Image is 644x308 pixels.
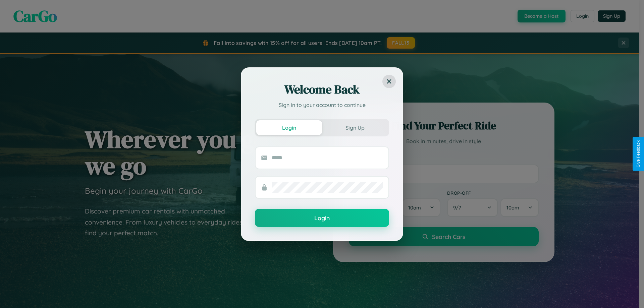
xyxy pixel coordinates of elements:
[322,120,388,135] button: Sign Up
[256,120,322,135] button: Login
[636,140,641,168] div: Give Feedback
[255,101,389,109] p: Sign in to your account to continue
[255,81,389,98] h2: Welcome Back
[255,209,389,227] button: Login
